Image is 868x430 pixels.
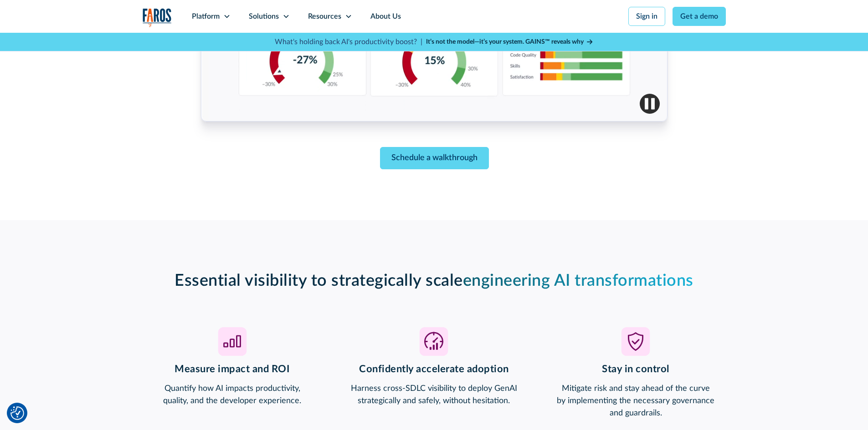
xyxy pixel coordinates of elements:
p: Quantify how AI impacts productivity, quality, and the developer experience. [143,383,323,407]
div: Resources [308,11,341,22]
div: Platform [192,11,220,22]
button: Cookie Settings [10,406,24,420]
h2: Essential visibility to strategically scale [143,271,726,291]
a: Sign in [628,7,665,26]
span: engineering AI transformations [463,273,693,289]
h3: Measure impact and ROI [143,363,323,375]
img: speed acceleration icon [419,327,448,356]
strong: It’s not the model—it’s your system. GAINS™ reveals why [426,39,584,45]
img: Revisit consent button [10,406,24,420]
img: Pause video [640,94,660,114]
p: What's holding back AI's productivity boost? | [275,36,422,47]
p: Mitigate risk and stay ahead of the curve by implementing the necessary governance and guardrails. [546,383,726,420]
a: Get a demo [673,7,726,26]
a: It’s not the model—it’s your system. GAINS™ reveals why [426,37,594,47]
h3: Confidently accelerate adoption [344,363,524,375]
a: home [143,8,172,27]
img: icon bar chart going up [218,327,247,356]
p: Harness cross-SDLC visibility to deploy GenAI strategically and safely, without hesitation. [344,383,524,407]
img: Logo of the analytics and reporting company Faros. [143,8,172,27]
img: shield icon [621,327,650,356]
h3: Stay in control [546,363,726,375]
div: Solutions [249,11,279,22]
a: Schedule a walkthrough [380,147,488,169]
